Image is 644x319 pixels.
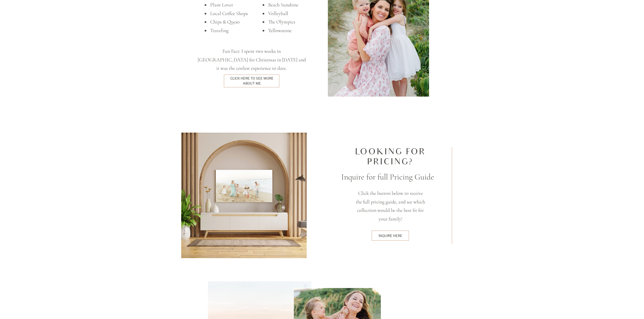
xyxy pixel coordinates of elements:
li: Chips & Queso [210,18,251,26]
li: Local Coffee Shops [210,9,251,18]
li: Volleyball [268,9,302,18]
a: inquire here [373,233,408,238]
li: Yellowstone [268,26,302,35]
li: Traveling [210,26,251,35]
span: Plant Lover [210,2,233,8]
p: Click the button below to receive the full pricing guide, and see which collection would be the b... [355,189,426,226]
h2: looking for pricing? [337,147,444,167]
li: The Olympics [268,18,302,26]
h3: Inquire for full Pricing Guide [337,171,438,182]
div: Fun Fact: I spent two weeks in [GEOGRAPHIC_DATA] for Christmas in [DATE] and it was the coolest e... [197,47,306,64]
li: Beach Sunshine [268,1,302,9]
